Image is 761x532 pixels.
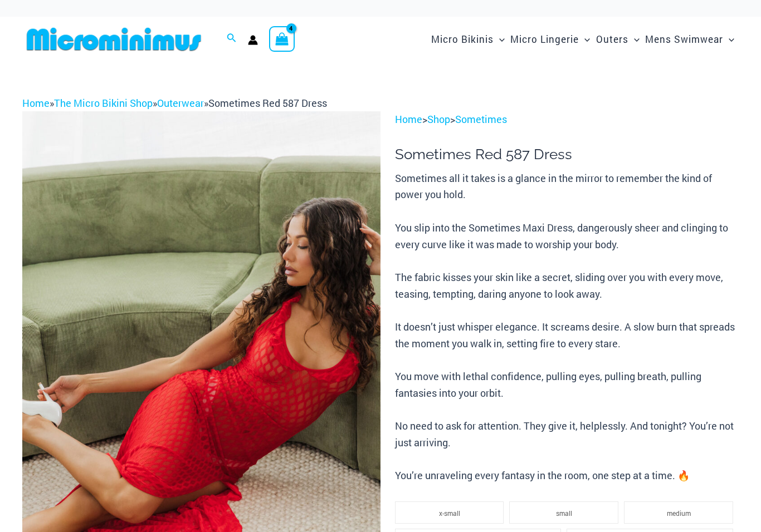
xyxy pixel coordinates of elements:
[248,35,258,45] a: Account icon link
[428,22,508,56] a: Micro BikinisMenu ToggleMenu Toggle
[395,501,504,524] li: x-small
[596,25,628,53] span: Outers
[642,22,737,56] a: Mens SwimwearMenu ToggleMenu Toggle
[579,25,590,53] span: Menu Toggle
[395,146,739,163] h1: Sometimes Red 587 Dress
[455,112,507,126] a: Sometimes
[54,96,153,110] a: The Micro Bikini Shop
[510,25,579,53] span: Micro Lingerie
[427,21,739,58] nav: Site Navigation
[22,96,327,110] span: » » »
[227,32,237,46] a: Search icon link
[269,26,295,52] a: View Shopping Cart, 4 items
[431,25,494,53] span: Micro Bikinis
[593,22,642,56] a: OutersMenu ToggleMenu Toggle
[628,25,640,53] span: Menu Toggle
[509,501,618,524] li: small
[427,112,450,126] a: Shop
[157,96,204,110] a: Outerwear
[395,170,739,484] p: Sometimes all it takes is a glance in the mirror to remember the kind of power you hold. You slip...
[645,25,723,53] span: Mens Swimwear
[556,509,572,518] span: small
[508,22,593,56] a: Micro LingerieMenu ToggleMenu Toggle
[667,509,691,518] span: medium
[395,112,422,126] a: Home
[494,25,505,53] span: Menu Toggle
[22,96,50,110] a: Home
[395,111,739,128] p: > >
[22,27,206,52] img: MM SHOP LOGO FLAT
[723,25,734,53] span: Menu Toggle
[624,501,733,524] li: medium
[208,96,327,110] span: Sometimes Red 587 Dress
[439,509,460,518] span: x-small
